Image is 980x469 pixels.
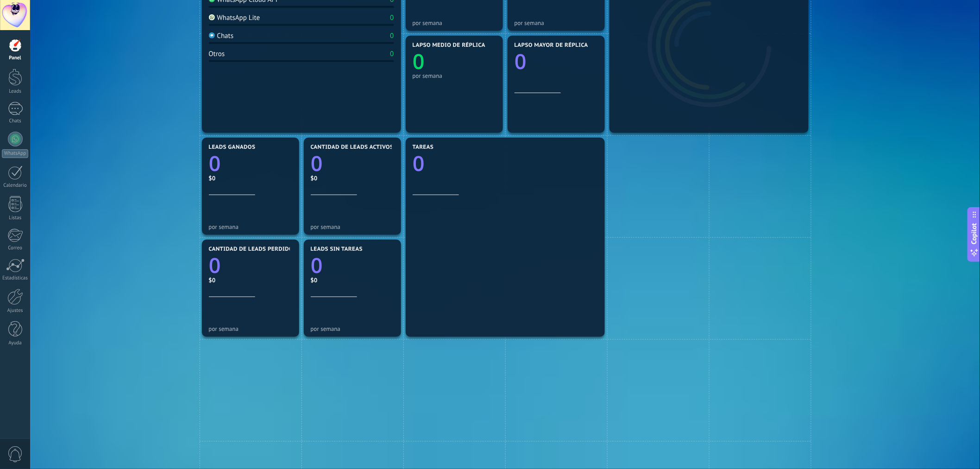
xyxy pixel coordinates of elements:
[209,174,292,182] div: $0
[515,48,527,76] text: 0
[209,150,292,178] a: 0
[2,275,29,281] div: Estadísticas
[2,118,29,124] div: Chats
[413,144,434,151] span: Tareas
[209,144,256,151] span: Leads ganados
[209,14,215,20] img: WhatsApp Lite
[413,19,496,26] div: por semana
[413,150,425,178] text: 0
[390,50,394,58] div: 0
[515,42,588,49] span: Lapso mayor de réplica
[209,276,292,284] div: $0
[970,223,979,245] span: Copilot
[2,308,29,314] div: Ajustes
[311,252,323,280] text: 0
[311,223,394,230] div: por semana
[311,252,394,280] a: 0
[209,32,215,38] img: Chats
[209,50,225,58] div: Otros
[413,150,598,178] a: 0
[515,19,598,26] div: por semana
[209,252,221,280] text: 0
[2,215,29,221] div: Listas
[209,252,292,280] a: 0
[2,340,29,346] div: Ayuda
[2,183,29,189] div: Calendario
[311,325,394,332] div: por semana
[311,246,363,253] span: Leads sin tareas
[413,42,486,49] span: Lapso medio de réplica
[2,149,28,158] div: WhatsApp
[209,13,260,22] div: WhatsApp Lite
[413,48,425,76] text: 0
[2,245,29,251] div: Correo
[209,150,221,178] text: 0
[311,150,394,178] a: 0
[311,150,323,178] text: 0
[2,55,29,61] div: Panel
[390,32,394,40] div: 0
[2,89,29,95] div: Leads
[390,13,394,22] div: 0
[209,32,234,40] div: Chats
[209,223,292,230] div: por semana
[311,174,394,182] div: $0
[311,144,394,151] span: Cantidad de leads activos
[413,72,496,79] div: por semana
[209,246,297,253] span: Cantidad de leads perdidos
[209,325,292,332] div: por semana
[311,276,394,284] div: $0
